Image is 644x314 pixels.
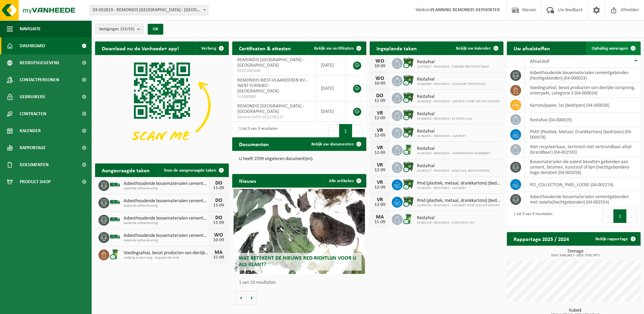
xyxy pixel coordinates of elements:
[510,254,641,257] span: 2024: 5166,801 t - 2025: 3755,797 t
[417,221,475,225] span: 10-982119 - REMONDIS - EVERYCOM VOF
[403,178,414,190] img: WB-1100-CU
[124,216,208,221] span: Asbesthoudende bouwmaterialen cementgebonden (hechtgebonden)
[417,65,489,69] span: 10-978417 - REMONDIS - FURNIBO GESTICHTSTRAAT
[212,238,225,243] div: 10-09
[525,192,641,207] td: asbesthoudende bouwmaterialen cementgebonden met isolatie(hechtgebonden) (04-002554)
[525,142,641,157] td: niet recycleerbaar, technisch niet verbrandbaar afval (brandbaar) (04-001933)
[164,168,216,173] span: Toon de aangevraagde taken
[373,58,387,64] div: WO
[417,204,500,208] span: 10-984532 - REMONDIS - VAN ROEY WERF NIEUWE DOKKEN
[306,137,366,151] a: Bekijk uw documenten
[403,92,414,103] img: WB-1100-CU
[417,169,489,173] span: 10-993127 - REMONDIS - MAES ALG. BOUWWERKEN
[417,59,489,65] span: Restafval
[196,41,228,55] button: Verberg
[239,280,363,285] p: 1 van 10 resultaten
[525,127,641,142] td: PMD (Plastiek, Metaal, Drankkartons) (bedrijven) (04-000978)
[20,105,46,122] span: Contracten
[237,57,304,68] span: REMONDIS [GEOGRAPHIC_DATA] - [GEOGRAPHIC_DATA]
[403,74,414,86] img: WB-1100-CU
[525,112,641,127] td: restafval (04-000029)
[417,198,500,204] span: Pmd (plastiek, metaal, drankkartons) (bedrijven)
[239,256,356,267] span: Wat betekent de nieuwe RED-richtlijn voor u als klant?
[417,129,466,134] span: Restafval
[95,55,229,156] img: Download de VHEPlus App
[309,41,366,55] a: Bekijk uw certificaten
[370,41,424,55] h2: Ingeplande taken
[417,117,472,121] span: 10-968925 - REMONDIS - E3 PLEIN 1-211
[403,144,414,155] img: WB-0240-CU
[525,177,641,192] td: PCI_COLLECTION_PMD_LOOSE (04-002274)
[373,168,387,173] div: 12-09
[212,215,225,221] div: DO
[212,232,225,238] div: WO
[403,196,414,207] img: WB-1100-CU
[109,196,121,208] img: BL-SO-LV
[20,122,41,139] span: Kalender
[507,41,557,55] h2: Uw afvalstoffen
[109,179,121,191] img: BL-SO-LV
[124,204,208,208] span: Geplande zelfaanlevering
[158,163,228,177] a: Toon de aangevraagde taken
[403,109,414,121] img: WB-1100-CU
[124,187,208,191] span: Geplande zelfaanlevering
[232,41,298,55] h2: Certificaten & attesten
[510,209,552,224] div: 1 tot 9 van 9 resultaten
[90,5,208,15] span: 03-052819 - REMONDIS WEST-VLAANDEREN - OOSTENDE
[352,124,363,138] button: Next
[20,88,45,105] span: Gebruikers
[373,110,387,116] div: VR
[95,41,186,55] h2: Download nu de Vanheede+ app!
[99,24,134,34] span: Vestigingen
[20,173,51,190] span: Product Shop
[239,157,359,161] p: U heeft 2599 ongelezen document(en).
[417,186,500,190] span: 10-984301 - REMONDIS - VAN ROEY
[510,249,641,257] h3: Tonnage
[339,124,352,138] button: 1
[237,104,304,114] span: REMONDIS [GEOGRAPHIC_DATA] - [GEOGRAPHIC_DATA]
[373,220,387,225] div: 15-09
[417,163,489,169] span: Restafval
[109,248,121,260] img: WB-0240-CU
[373,116,387,121] div: 12-09
[212,186,225,191] div: 11-09
[417,146,490,152] span: Restafval
[586,41,640,55] a: Ophaling aanvragen
[20,54,59,71] span: Bedrijfsgegevens
[373,197,387,203] div: VR
[417,82,485,86] span: 10-992696 - REMONDIS - WYCKAERT TECHTOWER
[237,94,310,100] span: VLA900880
[431,7,500,13] strong: PLANNING REMONDIS DEPOORTER
[403,57,414,69] img: WB-1100-CU
[124,239,208,243] span: Geplande zelfaanlevering
[212,250,225,255] div: MA
[124,181,208,187] span: Asbesthoudende bouwmaterialen cementgebonden (hechtgebonden)
[373,145,387,151] div: VR
[373,162,387,168] div: VR
[603,209,613,223] button: Previous
[90,5,208,15] span: 03-052819 - REMONDIS WEST-VLAANDEREN - OOSTENDE
[121,27,134,31] count: (33/33)
[95,24,144,34] button: Vestigingen(33/33)
[237,78,308,94] span: REMONDIS WEST-VLAANDEREN BV - WERF FURNIBO - [GEOGRAPHIC_DATA]
[328,124,339,138] button: Previous
[234,189,365,274] a: Wat betekent de nieuwe RED-richtlijn voor u als klant?
[20,37,45,54] span: Dashboard
[417,100,499,104] span: 10-984532 - REMONDIS - VAN ROEY WERF NIEUWE DOKKEN
[232,137,276,151] h2: Documenten
[20,139,46,156] span: Rapportage
[316,101,346,122] td: [DATE]
[20,20,41,37] span: Navigatie
[109,214,121,225] img: BL-SO-LV
[417,111,472,117] span: Restafval
[324,174,366,188] a: Alle artikelen
[417,215,475,221] span: Restafval
[212,221,225,225] div: 11-09
[507,232,576,245] h2: Rapportage 2025 / 2024
[373,151,387,155] div: 12-09
[237,68,310,74] span: RED25001940
[148,24,163,35] button: OK
[316,55,346,75] td: [DATE]
[525,68,641,83] td: asbesthoudende bouwmaterialen cementgebonden (hechtgebonden) (04-000023)
[20,156,49,173] span: Documenten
